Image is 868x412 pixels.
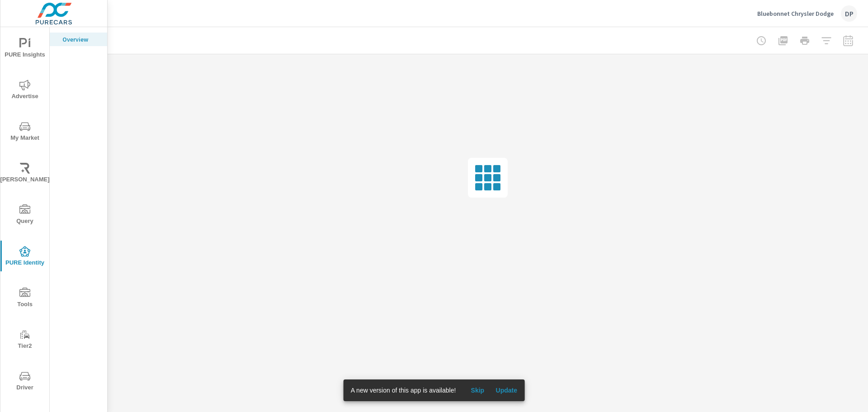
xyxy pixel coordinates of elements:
span: Advertise [3,80,47,102]
span: My Market [3,121,47,143]
span: PURE Insights [3,38,47,60]
span: Driver [3,371,47,393]
span: Tools [3,288,47,310]
div: Overview [50,33,107,46]
button: Update [492,383,521,398]
span: PURE Identity [3,246,47,268]
p: Overview [62,35,100,44]
span: Tier2 [3,329,47,351]
button: Skip [463,383,492,398]
div: DP [841,5,857,22]
p: Bluebonnet Chrysler Dodge [757,9,834,18]
span: Query [3,204,47,227]
span: Skip [467,386,488,394]
span: [PERSON_NAME] [3,163,47,185]
span: Update [495,386,517,394]
span: A new version of this app is available! [351,387,456,394]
